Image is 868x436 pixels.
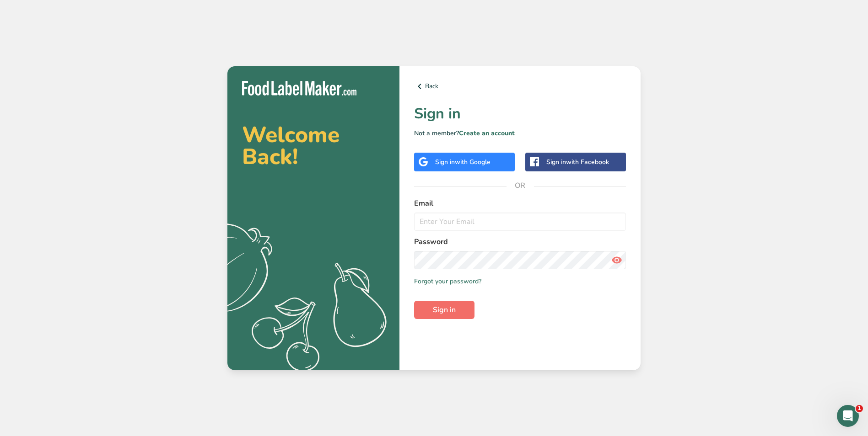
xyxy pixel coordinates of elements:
[242,124,385,168] h2: Welcome Back!
[459,129,515,138] a: Create an account
[414,198,626,209] label: Email
[414,81,626,92] a: Back
[414,276,481,286] a: Forgot your password?
[435,157,491,167] div: Sign in
[837,405,859,427] iframe: Intercom live chat
[414,236,626,247] label: Password
[546,157,609,167] div: Sign in
[414,213,626,231] input: Enter Your Email
[414,301,474,319] button: Sign in
[414,103,626,125] h1: Sign in
[433,304,456,315] span: Sign in
[856,405,863,412] span: 1
[507,172,534,199] span: OR
[242,81,356,96] img: Food Label Maker
[566,158,609,166] span: with Facebook
[455,158,491,166] span: with Google
[414,128,626,138] p: Not a member?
